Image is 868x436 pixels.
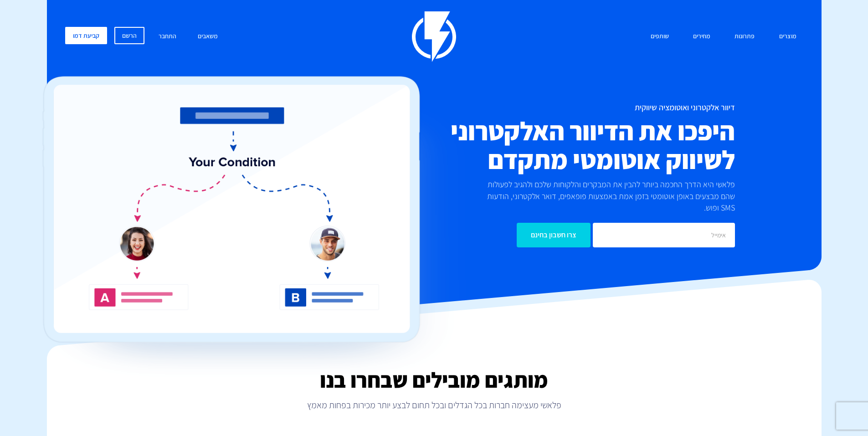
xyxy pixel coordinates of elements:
[517,223,591,247] input: צרו חשבון בחינם
[114,27,144,44] a: הרשם
[191,27,225,46] a: משאבים
[47,368,822,392] h2: מותגים מובילים שבחרו בנו
[644,27,676,46] a: שותפים
[472,179,735,214] p: פלאשי היא הדרך החכמה ביותר להבין את המבקרים והלקוחות שלכם ולהגיב לפעולות שהם מבצעים באופן אוטומטי...
[152,27,183,46] a: התחבר
[380,117,735,174] h2: היפכו את הדיוור האלקטרוני לשיווק אוטומטי מתקדם
[772,27,803,46] a: מוצרים
[47,399,822,411] p: פלאשי מעצימה חברות בכל הגדלים ובכל תחום לבצע יותר מכירות בפחות מאמץ
[380,103,735,112] h1: דיוור אלקטרוני ואוטומציה שיווקית
[686,27,717,46] a: מחירים
[593,223,735,247] input: אימייל
[728,27,761,46] a: פתרונות
[65,27,107,44] a: קביעת דמו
